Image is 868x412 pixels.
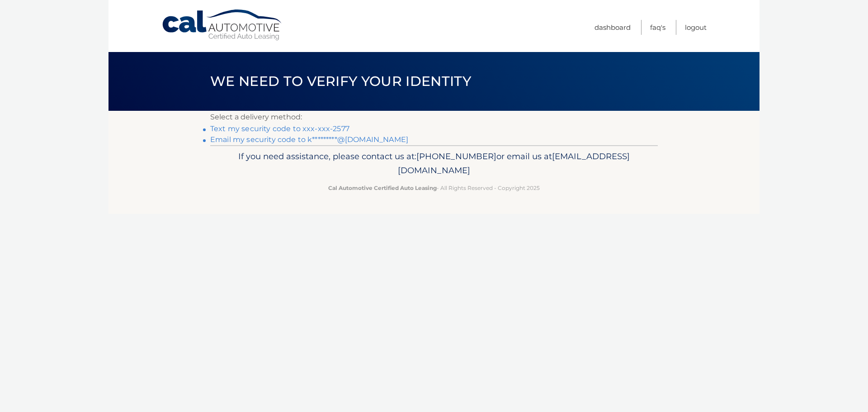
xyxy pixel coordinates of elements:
a: Email my security code to k*********@[DOMAIN_NAME] [210,135,408,144]
a: Dashboard [594,20,631,35]
span: We need to verify your identity [210,73,471,90]
a: FAQ's [650,20,665,35]
a: Logout [685,20,707,35]
p: If you need assistance, please contact us at: or email us at [216,149,652,178]
p: - All Rights Reserved - Copyright 2025 [216,183,652,193]
a: Cal Automotive [161,9,283,41]
a: Text my security code to xxx-xxx-2577 [210,124,349,133]
strong: Cal Automotive Certified Auto Leasing [328,185,437,191]
span: [PHONE_NUMBER] [416,151,496,161]
p: Select a delivery method: [210,111,658,123]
